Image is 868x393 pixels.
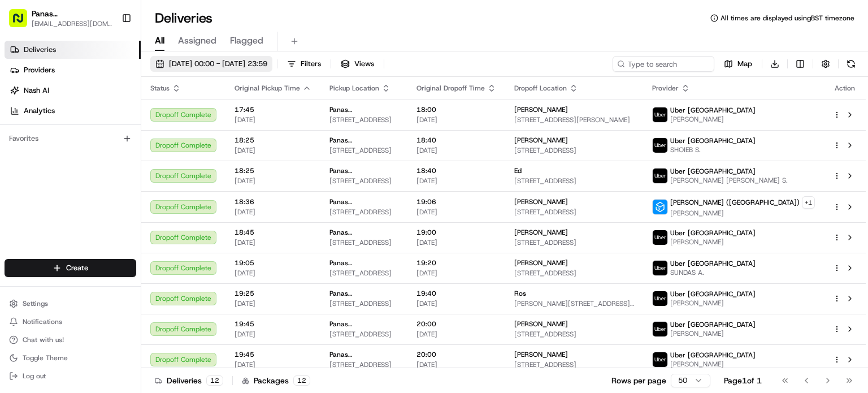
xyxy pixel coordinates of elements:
[653,200,667,214] img: stuart_logo.png
[670,145,756,154] span: SHOIEB S.
[514,176,634,185] span: [STREET_ADDRESS]
[416,84,485,93] span: Original Dropoff Time
[5,102,141,120] a: Analytics
[24,106,55,116] span: Analytics
[329,228,398,237] span: Panas [PERSON_NAME]
[329,350,398,359] span: Panas [PERSON_NAME]
[329,258,398,267] span: Panas [PERSON_NAME]
[329,146,398,155] span: [STREET_ADDRESS]
[169,59,267,69] span: [DATE] 00:00 - [DATE] 23:59
[416,146,496,155] span: [DATE]
[23,299,48,308] span: Settings
[670,106,756,115] span: Uber [GEOGRAPHIC_DATA]
[653,169,667,183] img: uber-new-logo.jpeg
[66,263,88,273] span: Create
[514,319,568,329] span: [PERSON_NAME]
[670,167,756,176] span: Uber [GEOGRAPHIC_DATA]
[416,208,496,217] span: [DATE]
[5,129,136,148] div: Favorites
[653,107,667,122] img: uber-new-logo.jpeg
[416,289,496,298] span: 19:40
[416,166,496,175] span: 18:40
[416,258,496,267] span: 19:20
[32,8,112,19] button: Panas [PERSON_NAME]
[235,208,311,217] span: [DATE]
[652,84,679,93] span: Provider
[329,330,398,339] span: [STREET_ADDRESS]
[653,291,667,306] img: uber-new-logo.jpeg
[514,360,634,369] span: [STREET_ADDRESS]
[235,136,311,145] span: 18:25
[670,320,756,329] span: Uber [GEOGRAPHIC_DATA]
[23,317,62,326] span: Notifications
[416,360,496,369] span: [DATE]
[514,136,568,145] span: [PERSON_NAME]
[329,299,398,308] span: [STREET_ADDRESS]
[670,198,800,207] span: [PERSON_NAME] ([GEOGRAPHIC_DATA])
[416,299,496,308] span: [DATE]
[514,238,634,247] span: [STREET_ADDRESS]
[5,5,117,32] button: Panas [PERSON_NAME][EMAIL_ADDRESS][DOMAIN_NAME]
[23,372,46,381] span: Log out
[24,85,49,96] span: Nash AI
[514,269,634,278] span: [STREET_ADDRESS]
[613,56,714,72] input: Type to search
[155,9,212,27] h1: Deliveries
[32,19,112,28] button: [EMAIL_ADDRESS][DOMAIN_NAME]
[329,360,398,369] span: [STREET_ADDRESS]
[282,56,326,72] button: Filters
[719,56,757,72] button: Map
[329,115,398,124] span: [STREET_ADDRESS]
[416,176,496,185] span: [DATE]
[514,197,568,206] span: [PERSON_NAME]
[653,261,667,275] img: uber-new-logo.jpeg
[80,191,137,200] a: Powered byPylon
[5,332,136,348] button: Chat with us!
[670,176,788,185] span: [PERSON_NAME] [PERSON_NAME] S.
[150,56,272,72] button: [DATE] 00:00 - [DATE] 23:59
[416,136,496,145] span: 18:40
[235,330,311,339] span: [DATE]
[670,329,756,338] span: [PERSON_NAME]
[416,350,496,359] span: 20:00
[235,84,300,93] span: Original Pickup Time
[235,228,311,237] span: 18:45
[329,208,398,217] span: [STREET_ADDRESS]
[514,228,568,237] span: [PERSON_NAME]
[293,375,310,386] div: 12
[242,375,310,386] div: Packages
[833,84,857,93] div: Action
[235,166,311,175] span: 18:25
[653,322,667,336] img: uber-new-logo.jpeg
[5,61,141,79] a: Providers
[5,368,136,384] button: Log out
[670,228,756,237] span: Uber [GEOGRAPHIC_DATA]
[329,176,398,185] span: [STREET_ADDRESS]
[416,269,496,278] span: [DATE]
[416,115,496,124] span: [DATE]
[514,166,522,175] span: Ed
[336,56,379,72] button: Views
[653,138,667,153] img: uber-new-logo.jpeg
[23,335,64,344] span: Chat with us!
[670,115,756,124] span: [PERSON_NAME]
[23,353,68,362] span: Toggle Theme
[155,34,164,47] span: All
[235,146,311,155] span: [DATE]
[112,192,137,200] span: Pylon
[150,84,170,93] span: Status
[329,269,398,278] span: [STREET_ADDRESS]
[514,299,634,308] span: [PERSON_NAME][STREET_ADDRESS][PERSON_NAME]
[514,84,567,93] span: Dropoff Location
[206,375,223,386] div: 12
[329,289,398,298] span: Panas [PERSON_NAME]
[670,268,756,277] span: SUNDAS A.
[301,59,321,69] span: Filters
[416,228,496,237] span: 19:00
[670,136,756,145] span: Uber [GEOGRAPHIC_DATA]
[329,319,398,329] span: Panas [PERSON_NAME]
[5,350,136,366] button: Toggle Theme
[24,65,55,75] span: Providers
[514,208,634,217] span: [STREET_ADDRESS]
